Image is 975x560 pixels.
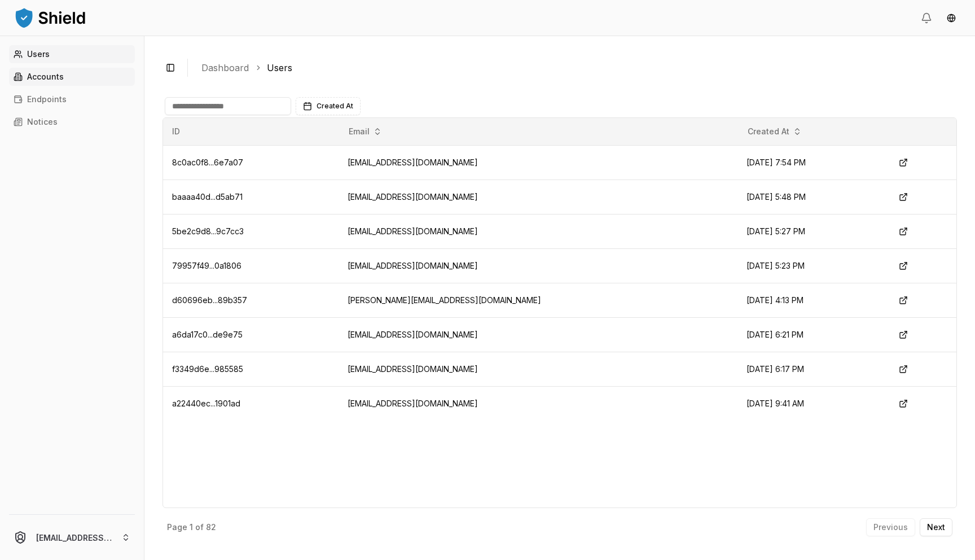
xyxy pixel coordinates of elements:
span: [DATE] 4:13 PM [746,295,803,305]
p: Next [927,523,945,531]
button: Email [344,123,387,141]
p: 1 [190,523,193,531]
span: f3349d6e...985585 [172,364,243,374]
td: [EMAIL_ADDRESS][DOMAIN_NAME] [339,386,737,421]
span: 8c0ac0f8...6e7a07 [172,158,243,167]
td: [EMAIL_ADDRESS][DOMAIN_NAME] [339,317,737,352]
p: Accounts [27,73,64,81]
td: [EMAIL_ADDRESS][DOMAIN_NAME] [339,248,737,283]
span: [DATE] 5:27 PM [746,226,805,236]
span: [DATE] 7:54 PM [746,158,806,167]
td: [EMAIL_ADDRESS][DOMAIN_NAME] [339,180,737,214]
p: [EMAIL_ADDRESS][DOMAIN_NAME] [36,532,112,544]
span: d60696eb...89b357 [172,295,247,305]
p: Page [167,523,187,531]
a: Users [267,61,292,75]
img: ShieldPay Logo [14,6,87,29]
span: [DATE] 9:41 AM [746,399,804,408]
a: Dashboard [201,61,249,75]
td: [PERSON_NAME][EMAIL_ADDRESS][DOMAIN_NAME] [339,283,737,317]
a: Users [9,45,135,63]
p: 82 [206,523,216,531]
span: [DATE] 5:48 PM [746,192,806,202]
button: Created At [743,123,806,141]
span: baaaa40d...d5ab71 [172,192,243,202]
th: ID [163,118,339,145]
td: [EMAIL_ADDRESS][DOMAIN_NAME] [339,145,737,180]
span: [DATE] 6:21 PM [746,330,803,339]
p: of [195,523,204,531]
a: Accounts [9,68,135,86]
a: Endpoints [9,90,135,108]
span: a22440ec...1901ad [172,399,240,408]
p: Endpoints [27,95,67,103]
span: a6da17c0...de9e75 [172,330,243,339]
nav: breadcrumb [201,61,948,75]
span: Created At [317,102,353,111]
td: [EMAIL_ADDRESS][DOMAIN_NAME] [339,352,737,386]
span: 79957f49...0a1806 [172,261,241,270]
td: [EMAIL_ADDRESS][DOMAIN_NAME] [339,214,737,248]
span: [DATE] 6:17 PM [746,364,804,374]
p: Users [27,50,50,58]
a: Notices [9,113,135,131]
button: [EMAIL_ADDRESS][DOMAIN_NAME] [5,519,139,555]
span: [DATE] 5:23 PM [746,261,805,270]
p: Notices [27,118,58,126]
button: Created At [296,97,361,115]
button: Next [920,518,952,536]
span: 5be2c9d8...9c7cc3 [172,226,244,236]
